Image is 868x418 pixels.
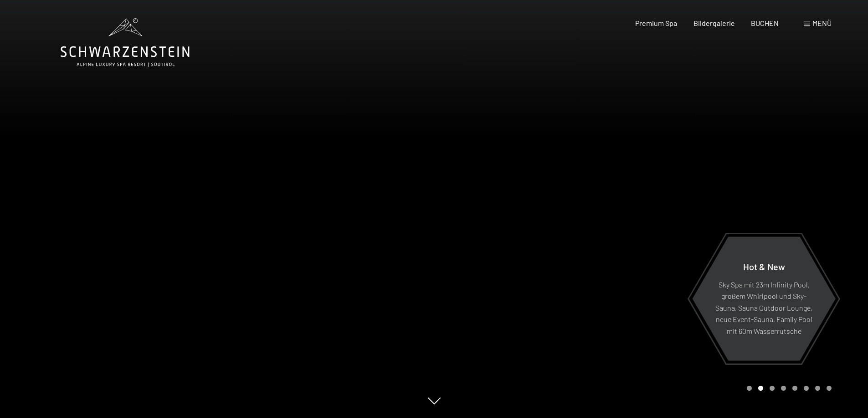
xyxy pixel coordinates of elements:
span: Hot & New [743,261,785,272]
div: Carousel Page 5 [792,386,797,391]
div: Carousel Pagination [744,386,832,391]
span: Menü [812,19,832,27]
div: Carousel Page 2 (Current Slide) [758,386,763,391]
p: Sky Spa mit 23m Infinity Pool, großem Whirlpool und Sky-Sauna, Sauna Outdoor Lounge, neue Event-S... [714,278,813,337]
div: Carousel Page 6 [804,386,809,391]
div: Carousel Page 4 [781,386,786,391]
div: Carousel Page 7 [815,386,820,391]
div: Carousel Page 1 [747,386,752,391]
div: Carousel Page 8 [827,386,832,391]
div: Carousel Page 3 [770,386,775,391]
a: Hot & New Sky Spa mit 23m Infinity Pool, großem Whirlpool und Sky-Sauna, Sauna Outdoor Lounge, ne... [692,236,836,361]
a: BUCHEN [751,19,779,27]
a: Premium Spa [635,19,677,27]
a: Bildergalerie [693,19,735,27]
